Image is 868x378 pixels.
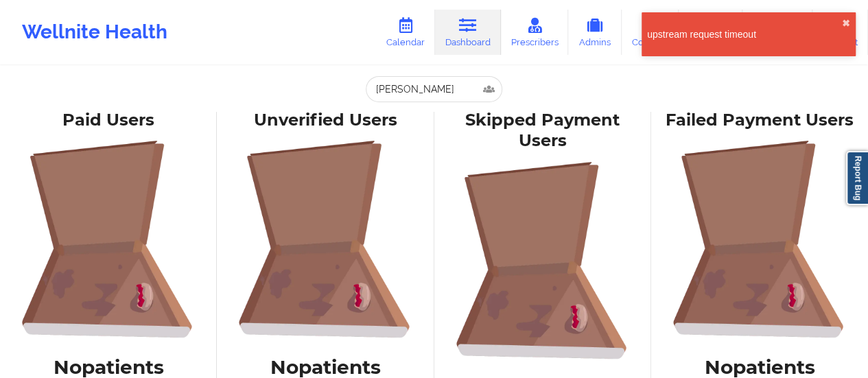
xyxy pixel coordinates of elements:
[376,10,435,55] a: Calendar
[846,151,868,205] a: Report Bug
[444,161,642,359] img: foRBiVDZMKwAAAAASUVORK5CYII=
[435,10,501,55] a: Dashboard
[501,10,569,55] a: Prescribers
[444,110,642,152] div: Skipped Payment Users
[661,110,858,131] div: Failed Payment Users
[647,27,842,41] div: upstream request timeout
[226,140,424,338] img: foRBiVDZMKwAAAAASUVORK5CYII=
[568,10,622,55] a: Admins
[10,140,207,338] img: foRBiVDZMKwAAAAASUVORK5CYII=
[622,10,679,55] a: Coaches
[661,140,858,338] img: foRBiVDZMKwAAAAASUVORK5CYII=
[226,110,424,131] div: Unverified Users
[842,18,850,29] button: close
[10,110,207,131] div: Paid Users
